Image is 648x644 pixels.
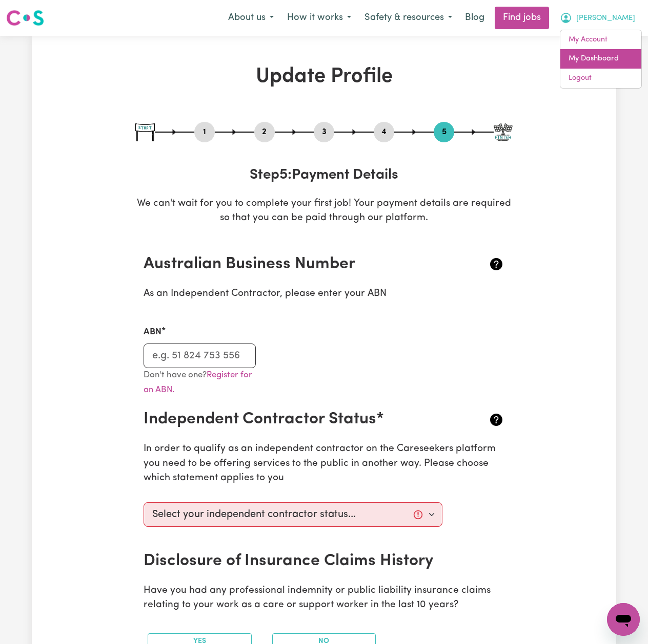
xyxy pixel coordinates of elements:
[144,371,252,394] a: Register for an ABN.
[144,326,161,339] label: ABN
[144,344,256,368] input: e.g. 51 824 753 556
[254,125,275,139] button: Go to step 2
[144,442,504,486] p: In order to qualify as an independent contractor on the Careseekers platform you need to be offer...
[358,7,459,29] button: Safety & resources
[434,125,454,139] button: Go to step 5
[459,7,491,29] a: Blog
[135,65,513,89] h1: Update Profile
[6,6,44,30] a: Careseekers logo
[607,603,640,636] iframe: Button to launch messaging window
[495,7,549,29] a: Find jobs
[135,197,513,226] p: We can't wait for you to complete your first job! Your payment details are required so that you c...
[144,584,504,613] p: Have you had any professional indemnity or public liability insurance claims relating to your wor...
[560,30,641,50] a: My Account
[221,7,280,29] button: About us
[144,410,444,429] h2: Independent Contractor Status*
[144,287,504,302] p: As an Independent Contractor, please enter your ABN
[144,254,444,274] h2: Australian Business Number
[6,9,44,27] img: Careseekers logo
[553,7,642,29] button: My Account
[135,167,513,184] h3: Step 5 : Payment Details
[560,49,641,69] a: My Dashboard
[194,125,215,139] button: Go to step 1
[144,371,252,394] small: Don't have one?
[560,69,641,88] a: Logout
[280,7,358,29] button: How it works
[576,13,635,24] span: [PERSON_NAME]
[144,551,444,571] h2: Disclosure of Insurance Claims History
[560,30,642,89] div: My Account
[374,125,394,139] button: Go to step 4
[314,125,334,139] button: Go to step 3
